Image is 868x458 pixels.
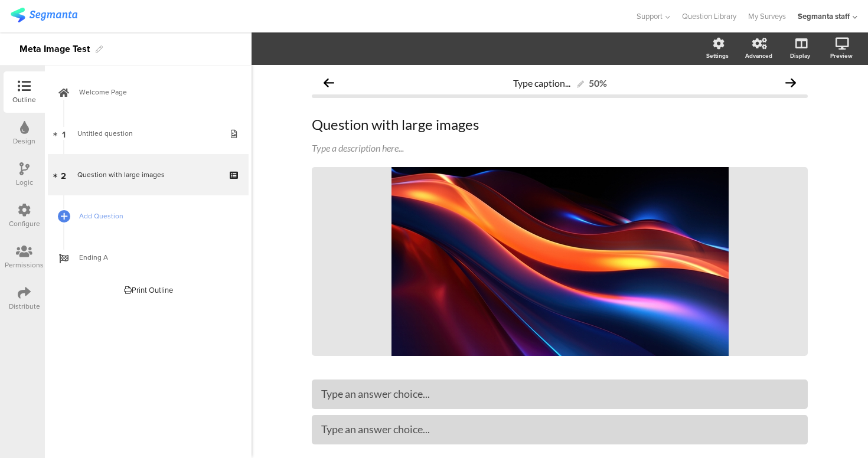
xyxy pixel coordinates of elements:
div: Advanced [745,51,772,60]
div: Preview [830,51,853,60]
span: Support [637,11,663,22]
a: Ending A [48,237,249,278]
span: Ending A [79,251,230,263]
div: Configure [9,218,40,229]
span: Add Question [79,210,230,222]
div: Logic [16,177,33,188]
span: Welcome Page [79,86,230,98]
span: 1 [62,127,66,140]
div: Design [13,136,35,146]
span: Type an answer choice... [321,387,430,400]
span: 2 [61,168,66,181]
div: Segmanta staff [798,11,850,22]
div: Question with large images [77,169,218,181]
div: Print Outline [124,284,173,296]
span: Type caption... [513,77,570,89]
div: Outline [12,94,36,105]
div: Permissions [5,260,44,270]
span: Type an answer choice... [321,423,430,436]
a: Welcome Page [48,71,249,113]
div: Distribute [9,301,40,312]
a: 2 Question with large images [48,154,249,195]
span: Untitled question [77,128,133,139]
p: Question with large images [312,116,808,133]
div: 50% [589,77,607,89]
img: segmanta logo [11,8,77,22]
div: Type a description here... [312,142,808,153]
div: Meta Image Test [19,40,90,58]
a: 1 Untitled question [48,113,249,154]
div: Display [790,51,810,60]
div: Settings [706,51,729,60]
img: Question with large images cover image [391,167,729,356]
